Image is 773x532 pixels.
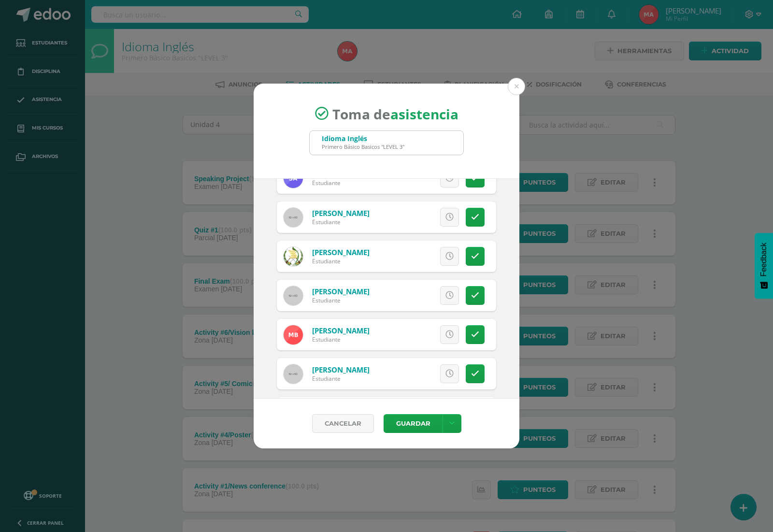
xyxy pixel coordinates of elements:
[759,243,768,276] span: Feedback
[312,257,370,265] div: Estudiante
[322,143,404,150] div: Primero Básico Basicos "LEVEL 3"
[284,247,303,266] img: 6a4c4822bf119e11a345cd078a5a2ae1.png
[284,286,303,305] img: 60x60
[284,325,303,345] img: f90d96feb81eb68eb65d9593fb22c30f.png
[384,414,443,433] button: Guardar
[312,414,374,433] a: Cancelar
[755,233,773,299] button: Feedback - Mostrar encuesta
[394,247,421,265] span: Excusa
[312,296,370,304] div: Estudiante
[394,365,421,383] span: Excusa
[312,208,370,218] a: [PERSON_NAME]
[508,78,525,95] button: Close (Esc)
[394,208,421,226] span: Excusa
[312,326,370,335] a: [PERSON_NAME]
[312,374,370,383] div: Estudiante
[312,247,370,257] a: [PERSON_NAME]
[284,208,303,227] img: 60x60
[312,335,370,344] div: Estudiante
[332,104,458,123] span: Toma de
[394,287,421,304] span: Excusa
[394,326,421,344] span: Excusa
[284,364,303,384] img: 60x60
[390,104,458,123] strong: asistencia
[312,287,370,296] a: [PERSON_NAME]
[312,365,370,374] a: [PERSON_NAME]
[312,218,370,226] div: Estudiante
[312,179,428,187] div: Estudiante
[322,134,404,143] div: Idioma Inglés
[310,131,463,155] input: Busca un grado o sección aquí...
